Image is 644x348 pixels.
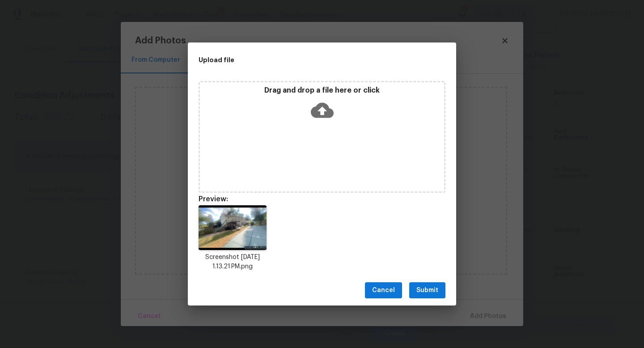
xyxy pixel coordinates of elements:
button: Submit [409,282,445,299]
p: Drag and drop a file here or click [200,86,444,95]
img: WrWSsUCQAAAABJRU5ErkJggg== [199,205,267,250]
span: Submit [416,285,438,296]
p: Screenshot [DATE] 1.13.21 PM.png [199,253,267,272]
button: Cancel [365,282,402,299]
h2: Upload file [199,55,405,65]
span: Cancel [372,285,395,296]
